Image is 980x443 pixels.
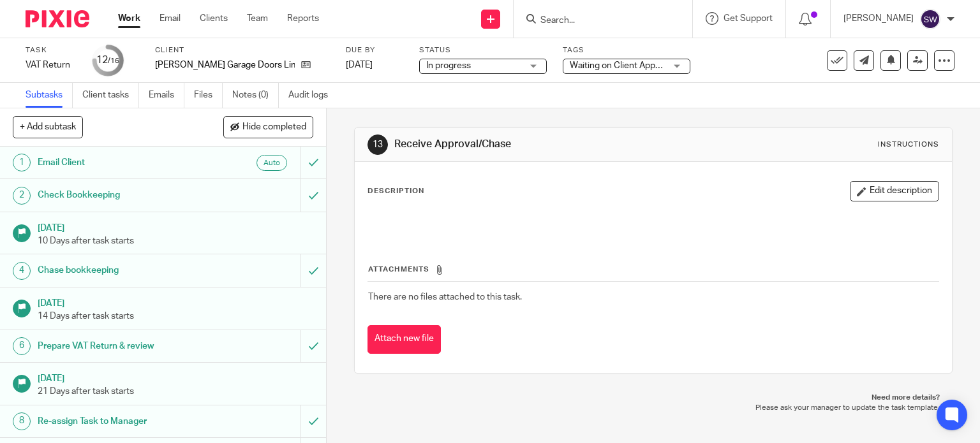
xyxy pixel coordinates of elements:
[563,45,690,55] label: Tags
[160,12,181,25] a: Email
[288,83,338,108] a: Audit logs
[26,83,73,108] a: Subtasks
[38,310,313,323] p: 14 Days after task starts
[539,15,654,27] input: Search
[118,12,140,25] a: Work
[26,59,77,71] div: VAT Return
[149,83,184,108] a: Emails
[13,337,31,355] div: 6
[38,153,204,172] h1: Email Client
[850,181,939,201] button: Edit description
[367,403,940,413] p: Please ask your manager to update the task template.
[13,187,31,205] div: 2
[256,155,287,171] div: Auto
[878,140,939,150] div: Instructions
[394,138,680,151] h1: Receive Approval/Chase
[242,122,306,133] span: Hide completed
[232,83,279,108] a: Notes (0)
[194,83,223,108] a: Files
[26,10,89,27] img: Pixie
[920,9,940,29] img: svg%3E
[368,266,429,273] span: Attachments
[38,369,313,385] h1: [DATE]
[843,12,914,25] p: [PERSON_NAME]
[38,235,313,247] p: 10 Days after task starts
[26,45,77,55] label: Task
[13,154,31,171] div: 1
[346,45,403,55] label: Due by
[724,14,773,23] span: Get Support
[108,57,119,64] small: /16
[38,185,204,205] h1: Check Bookkeeping
[38,261,204,280] h1: Chase bookkeeping
[367,325,441,354] button: Attach new file
[346,61,373,69] span: [DATE]
[38,294,313,310] h1: [DATE]
[38,412,204,431] h1: Re-assign Task to Manager
[200,12,228,25] a: Clients
[13,262,31,280] div: 4
[38,385,313,398] p: 21 Days after task starts
[287,12,319,25] a: Reports
[247,12,268,25] a: Team
[13,116,83,138] button: + Add subtask
[426,61,471,70] span: In progress
[13,412,31,430] div: 8
[223,116,313,138] button: Hide completed
[38,337,204,356] h1: Prepare VAT Return & review
[82,83,139,108] a: Client tasks
[367,393,940,403] p: Need more details?
[367,186,424,196] p: Description
[419,45,547,55] label: Status
[155,45,330,55] label: Client
[96,53,119,68] div: 12
[368,293,522,301] span: There are no files attached to this task.
[367,134,388,155] div: 13
[38,219,313,235] h1: [DATE]
[155,59,295,71] p: [PERSON_NAME] Garage Doors Limited
[570,61,674,70] span: Waiting on Client Approval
